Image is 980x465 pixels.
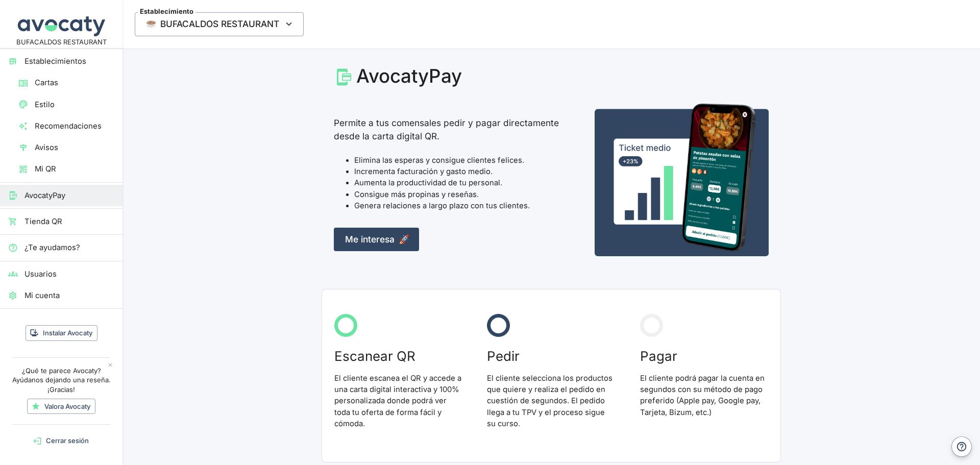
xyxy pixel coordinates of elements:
[24,242,114,253] span: ¿Te ayudamos?
[334,228,419,251] a: Me interesa🚀
[354,177,530,188] li: Aumenta la productividad de tu personal.
[35,142,114,153] span: Avisos
[399,232,410,247] span: 🚀
[595,104,769,256] img: Captura de pedir desde la carta QR en un móvil
[487,314,510,337] img: Circulo azul
[35,77,114,88] span: Cartas
[27,399,95,414] a: Valora Avocaty
[24,290,114,301] span: Mi cuenta
[146,19,156,29] img: Thumbnail
[24,268,114,280] span: Usuarios
[24,190,114,201] span: AvocatyPay
[640,314,663,337] img: Circulo gris
[334,314,357,337] img: Circulo verde
[135,12,304,36] span: BUFACALDOS RESTAURANT
[10,366,113,395] p: ¿Qué te parece Avocaty? Ayúdanos dejando una reseña. ¡Gracias!
[354,200,530,211] li: Genera relaciones a largo plazo con tus clientes.
[24,216,114,227] span: Tienda QR
[160,16,279,32] span: BUFACALDOS RESTAURANT
[26,325,97,341] button: Instalar Avocaty
[4,433,118,449] button: Cerrar sesión
[354,166,530,177] li: Incrementa facturación y gasto medio.
[356,65,462,87] div: AvocatyPay
[640,373,768,418] p: El cliente podrá pagar la cuenta en segundos con su método de pago preferido (Apple pay, Google p...
[138,8,195,15] span: Establecimiento
[487,373,615,429] p: El cliente selecciona los productos que quiere y realiza el pedido en cuestión de segundos. El pe...
[35,120,114,132] span: Recomendaciones
[487,348,615,364] h3: Pedir
[640,348,768,364] h3: Pagar
[951,436,972,457] button: Ayuda y contacto
[35,99,114,110] span: Estilo
[35,163,114,175] span: Mi QR
[334,116,570,143] p: Permite a tus comensales pedir y pagar directamente desde la carta digital QR.
[334,348,462,364] h3: Escanear QR
[135,12,304,36] button: EstablecimientoThumbnailBUFACALDOS RESTAURANT
[334,373,462,429] p: El cliente escanea el QR y accede a una carta digital interactiva y 100% personalizada donde podr...
[24,56,114,67] span: Establecimientos
[354,189,530,200] li: Consigue más propinas y reseñas.
[354,155,530,166] li: Elimina las esperas y consigue clientes felices.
